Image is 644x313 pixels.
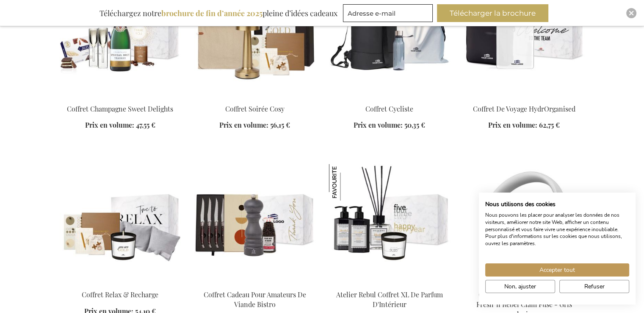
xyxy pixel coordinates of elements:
[336,290,443,309] a: Atelier Rebul Coffret XL De Parfum D'Intérieur
[270,120,290,129] span: 56,15 €
[219,120,268,129] span: Prix en volume:
[161,8,263,18] b: brochure de fin d’année 2025
[626,8,636,18] div: Close
[584,282,605,291] span: Refuser
[96,4,341,22] div: Téléchargez notre pleine d’idées cadeaux
[82,290,158,299] a: Coffret Relax & Recharge
[488,120,560,130] a: Prix en volume: 62,75 €
[329,279,450,288] a: Atelier Rebul XL Home Fragrance Box Atelier Rebul Coffret XL De Parfum D'Intérieur
[464,94,585,102] a: HydrOrganised Travel Essentials Set
[85,120,134,129] span: Prix en volume:
[60,164,181,283] img: Relax & Recharge Gift Set
[485,263,629,277] button: Accepter tous les cookies
[354,120,403,129] span: Prix en volume:
[485,280,555,293] button: Ajustez les préférences de cookie
[464,164,585,283] img: Personalised Fresh 'n Rebel Clam Fuse Headphone - Ice Grey
[559,280,629,293] button: Refuser tous les cookies
[329,94,450,102] a: Cyclist's Gift Set Coffret Cycliste
[343,4,435,25] form: marketing offers and promotions
[329,164,365,201] img: Atelier Rebul Coffret XL De Parfum D'Intérieur
[354,120,425,130] a: Prix en volume: 50,35 €
[219,120,290,130] a: Prix en volume: 56,15 €
[60,94,181,102] a: Sweet Delights Champagne Set
[485,201,629,208] h2: Nous utilisons des cookies
[504,282,536,291] span: Non, ajuster
[343,4,433,22] input: Adresse e-mail
[204,290,306,309] a: Coffret Cadeau Pour Amateurs De Viande Bistro
[473,104,575,113] a: Coffret De Voyage HydrOrganised
[539,265,575,274] span: Accepter tout
[539,120,560,129] span: 62,75 €
[629,11,634,16] img: Close
[85,120,155,130] a: Prix en volume: 47,55 €
[464,279,585,288] a: Personalised Fresh 'n Rebel Clam Fuse Headphone - Ice Grey
[136,120,155,129] span: 47,55 €
[194,94,315,102] a: Cosy Evenings Gift Set Coffret Soirée Cosy
[194,164,315,283] img: Coffret Cadeau Pour Amateurs De Viande Bistro
[329,164,450,283] img: Atelier Rebul XL Home Fragrance Box
[365,104,413,113] a: Coffret Cycliste
[437,4,548,22] button: Télécharger la brochure
[225,104,285,113] a: Coffret Soirée Cosy
[485,212,629,247] p: Nous pouvons les placer pour analyser les données de nos visiteurs, améliorer notre site Web, aff...
[67,104,173,113] a: Coffret Champagne Sweet Delights
[60,279,181,288] a: Relax & Recharge Gift Set
[404,120,425,129] span: 50,35 €
[194,279,315,288] a: Coffret Cadeau Pour Amateurs De Viande Bistro
[488,120,537,129] span: Prix en volume:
